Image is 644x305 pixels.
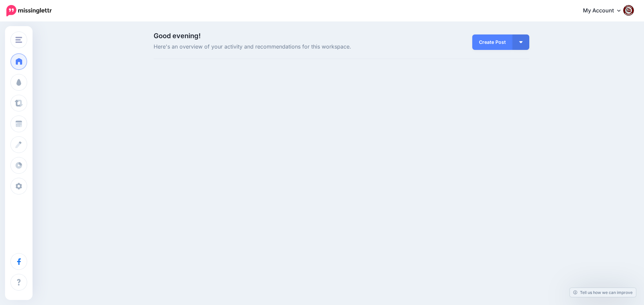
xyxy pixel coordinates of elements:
[576,3,634,19] a: My Account
[6,5,52,16] img: Missinglettr
[519,41,523,43] img: arrow-down-white.png
[570,288,636,297] a: Tell us how we can improve
[15,37,22,43] img: menu.png
[154,43,401,51] span: Here's an overview of your activity and recommendations for this workspace.
[154,32,201,40] span: Good evening!
[472,34,513,50] a: Create Post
